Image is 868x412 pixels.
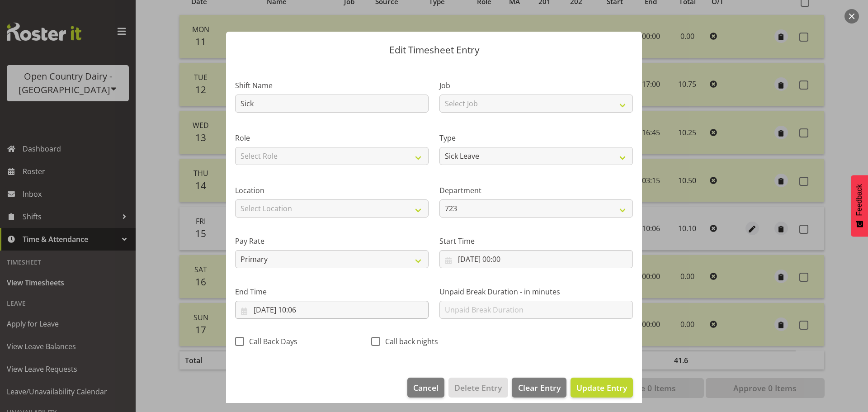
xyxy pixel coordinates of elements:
input: Click to select... [439,250,633,268]
label: End Time [235,286,429,297]
span: Call Back Days [244,337,297,346]
label: Department [439,185,633,196]
input: Click to select... [235,301,429,319]
span: Clear Entry [518,382,561,393]
label: Location [235,185,429,196]
button: Cancel [407,378,444,398]
span: Delete Entry [454,382,502,393]
label: Shift Name [235,80,429,91]
span: Call back nights [380,337,438,346]
label: Type [439,133,633,143]
input: Unpaid Break Duration [439,301,633,319]
button: Delete Entry [448,378,508,398]
span: Update Entry [576,382,627,393]
button: Update Entry [571,378,633,398]
button: Feedback - Show survey [851,175,868,237]
p: Edit Timesheet Entry [235,45,633,55]
span: Cancel [413,382,439,393]
span: Feedback [855,184,863,216]
button: Clear Entry [512,378,566,398]
label: Role [235,133,429,143]
label: Pay Rate [235,236,429,246]
input: Shift Name [235,95,429,113]
label: Start Time [439,236,633,246]
label: Unpaid Break Duration - in minutes [439,286,633,297]
label: Job [439,80,633,91]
